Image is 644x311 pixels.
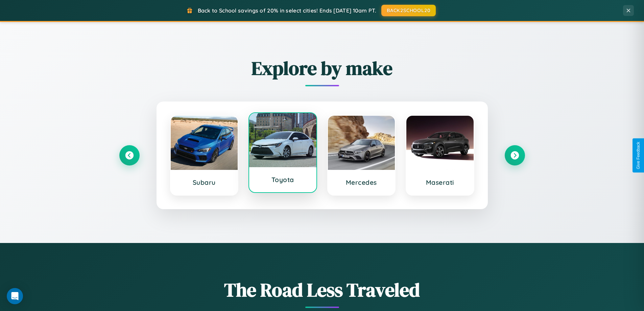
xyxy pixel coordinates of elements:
[256,176,310,184] h3: Toyota
[7,288,23,304] div: Open Intercom Messenger
[177,178,231,186] h3: Subaru
[119,55,525,81] h2: Explore by make
[636,142,641,169] div: Give Feedback
[335,178,388,186] h3: Mercedes
[198,7,376,14] span: Back to School savings of 20% in select cities! Ends [DATE] 10am PT.
[119,277,525,303] h1: The Road Less Traveled
[413,178,467,186] h3: Maserati
[381,5,436,16] button: BACK2SCHOOL20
